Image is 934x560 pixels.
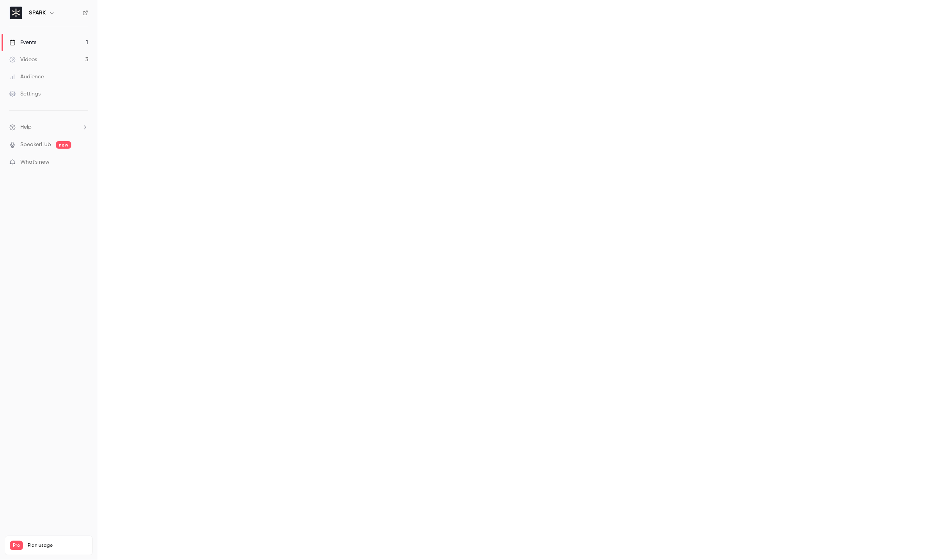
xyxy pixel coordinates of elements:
a: SpeakerHub [20,141,51,149]
span: Plan usage [28,542,88,549]
span: Pro [10,541,23,550]
h6: SPARK [29,9,46,17]
span: new [56,141,71,149]
span: Help [20,123,32,131]
div: Settings [9,90,41,98]
img: SPARK [10,7,22,19]
div: Videos [9,56,37,64]
li: help-dropdown-opener [9,123,88,131]
div: Events [9,39,36,46]
div: Audience [9,73,44,81]
span: What's new [20,158,50,166]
